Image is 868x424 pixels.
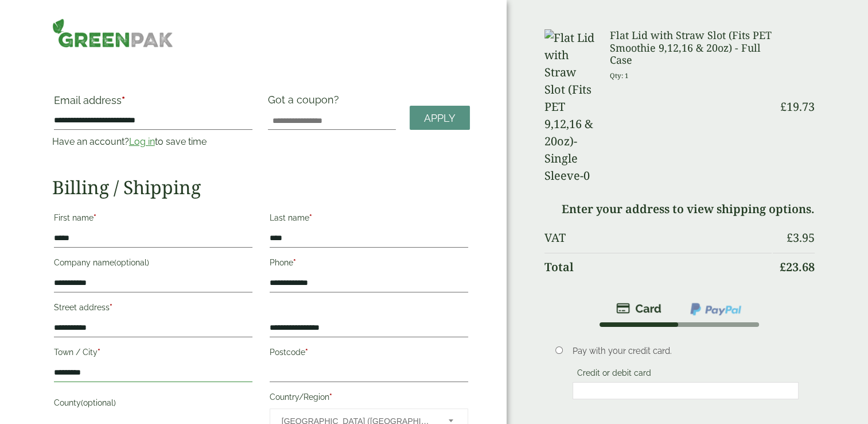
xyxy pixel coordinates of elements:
label: Country/Region [270,389,468,408]
label: First name [54,210,252,229]
label: Credit or debit card [573,368,656,381]
abbr: required [329,392,332,402]
abbr: required [122,94,125,106]
th: Total [544,253,772,281]
img: stripe.png [616,302,661,315]
label: Company name [54,255,252,274]
abbr: required [309,213,312,222]
label: Postcode [270,344,468,364]
td: Enter your address to view shipping options. [544,195,815,223]
label: Got a coupon? [268,94,344,111]
abbr: required [110,303,112,312]
abbr: required [293,258,296,267]
p: Have an account? to save time [52,135,254,149]
span: (optional) [114,258,149,267]
label: Email address [54,95,252,111]
span: (optional) [81,398,116,407]
span: £ [780,99,787,114]
bdi: 23.68 [780,259,815,275]
a: Log in [129,136,155,147]
abbr: required [94,213,96,222]
h2: Billing / Shipping [52,176,470,198]
bdi: 19.73 [780,99,815,114]
abbr: required [98,348,100,357]
label: Phone [270,255,468,274]
img: GreenPak Supplies [52,18,173,48]
th: VAT [544,224,772,252]
label: Town / City [54,344,252,364]
span: £ [787,230,793,245]
label: Street address [54,299,252,319]
p: Pay with your credit card. [573,345,798,357]
abbr: required [305,348,308,357]
a: Apply [410,106,470,130]
span: Apply [424,112,456,125]
iframe: Secure card payment input frame [576,386,795,396]
label: Last name [270,210,468,229]
img: ppcp-gateway.png [689,302,742,317]
small: Qty: 1 [610,71,629,80]
label: County [54,395,252,414]
span: £ [780,259,786,275]
bdi: 3.95 [787,230,815,245]
img: Flat Lid with Straw Slot (Fits PET 9,12,16 & 20oz)-Single Sleeve-0 [544,29,596,184]
h3: Flat Lid with Straw Slot (Fits PET Smoothie 9,12,16 & 20oz) - Full Case [610,29,772,67]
